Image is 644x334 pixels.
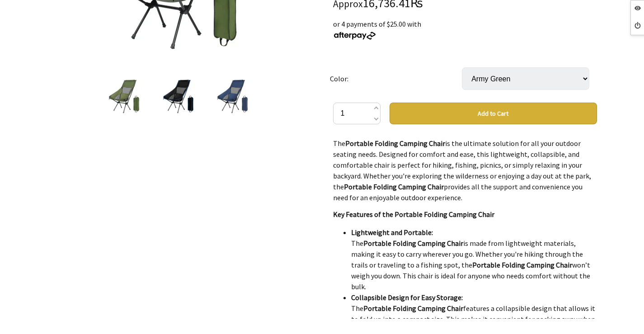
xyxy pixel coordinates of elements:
img: Portable Folding Camping Chair | Lightweight & Comfortable [108,79,142,113]
strong: Portable Folding Camping Chair [363,239,463,248]
img: Portable Folding Camping Chair | Lightweight & Comfortable [216,79,251,113]
div: or 4 payments of $25.00 with [333,19,597,40]
img: Afterpay [333,32,376,40]
button: Add to Cart [390,103,597,124]
strong: Collapsible Design for Easy Storage: [351,293,463,302]
p: The is the ultimate solution for all your outdoor seating needs. Designed for comfort and ease, t... [333,138,597,203]
strong: Portable Folding Camping Chair [344,182,444,191]
strong: Portable Folding Camping Chair [472,260,572,269]
strong: Key Features of the Portable Folding Camping Chair [333,210,494,219]
td: Color: [330,55,462,103]
strong: Lightweight and Portable: [351,228,433,237]
strong: Portable Folding Camping Chair [363,304,463,313]
li: The is made from lightweight materials, making it easy to carry wherever you go. Whether you're h... [351,227,597,292]
strong: Portable Folding Camping Chair [345,139,445,148]
img: Portable Folding Camping Chair | Lightweight & Comfortable [162,79,197,113]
